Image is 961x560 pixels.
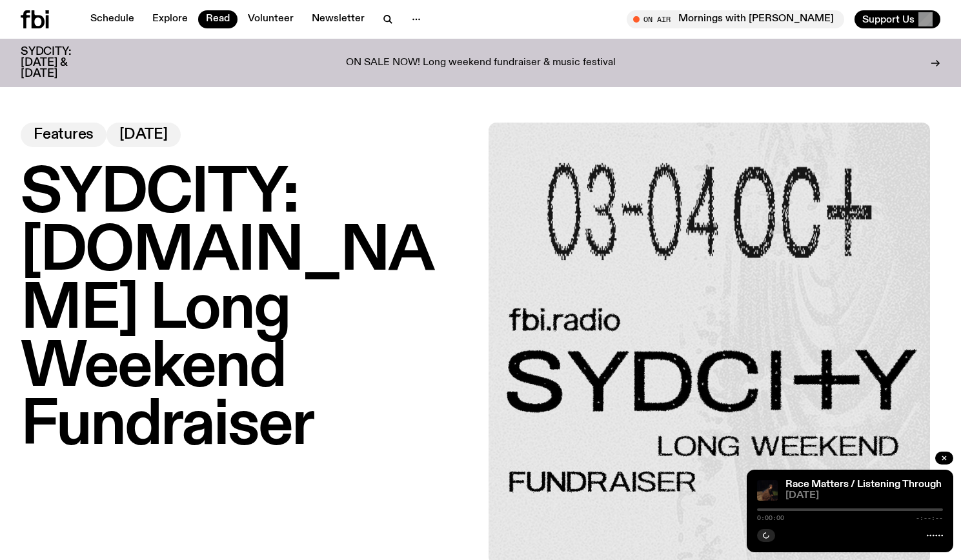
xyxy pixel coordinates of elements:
[757,515,784,521] span: 0:00:00
[145,10,196,28] a: Explore
[198,10,238,28] a: Read
[34,128,94,142] span: Features
[855,10,940,28] button: Support Us
[627,10,844,28] button: On AirMornings with [PERSON_NAME]
[304,10,372,28] a: Newsletter
[119,128,168,142] span: [DATE]
[21,46,103,79] h3: SYDCITY: [DATE] & [DATE]
[240,10,301,28] a: Volunteer
[916,515,943,521] span: -:--:--
[757,480,778,501] img: Fetle crouches in a park at night. They are wearing a long brown garment and looking solemnly int...
[862,14,915,25] span: Support Us
[21,165,473,455] h1: SYDCITY: [DOMAIN_NAME] Long Weekend Fundraiser
[785,491,943,501] span: [DATE]
[346,57,616,69] p: ON SALE NOW! Long weekend fundraiser & music festival
[83,10,142,28] a: Schedule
